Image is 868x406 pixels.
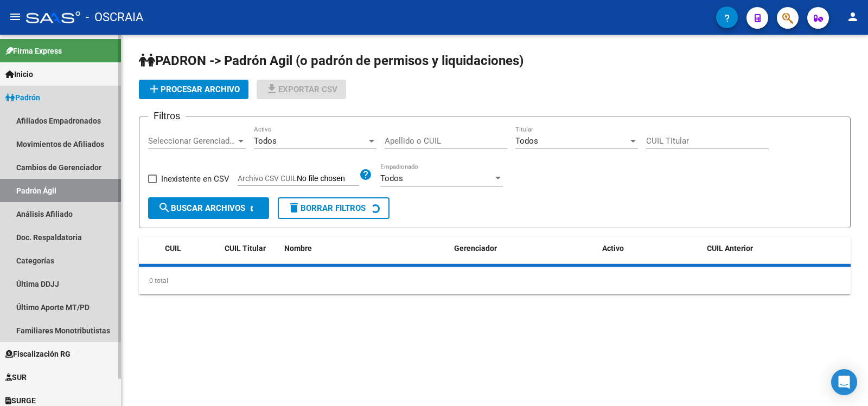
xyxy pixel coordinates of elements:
mat-icon: menu [9,10,22,23]
mat-icon: file_download [265,82,278,95]
span: Inicio [5,68,33,80]
datatable-header-cell: Gerenciador [450,237,598,260]
span: - OSCRAIA [86,5,143,29]
mat-icon: help [359,168,372,181]
span: Todos [254,136,277,146]
mat-icon: person [846,10,859,23]
input: Archivo CSV CUIL [297,174,359,184]
datatable-header-cell: Nombre [280,237,450,260]
span: Archivo CSV CUIL [238,174,297,183]
span: PADRON -> Padrón Agil (o padrón de permisos y liquidaciones) [139,53,524,68]
span: Procesar archivo [148,85,240,94]
datatable-header-cell: Activo [598,237,703,260]
datatable-header-cell: CUIL Titular [220,237,280,260]
mat-icon: search [158,201,171,214]
span: Todos [380,173,403,183]
span: Buscar Archivos [158,203,245,213]
mat-icon: add [148,82,161,95]
button: Exportar CSV [257,80,346,99]
h3: Filtros [148,108,186,124]
span: Padrón [5,92,40,104]
span: CUIL Anterior [707,244,753,253]
span: Borrar Filtros [288,203,366,213]
span: Gerenciador [454,244,497,253]
span: CUIL [165,244,181,253]
div: Open Intercom Messenger [831,369,857,395]
span: CUIL Titular [225,244,266,253]
div: 0 total [139,267,851,294]
datatable-header-cell: CUIL Anterior [703,237,851,260]
span: Nombre [284,244,312,253]
datatable-header-cell: CUIL [161,237,220,260]
span: Activo [602,244,624,253]
span: SUR [5,371,27,383]
span: Firma Express [5,45,62,57]
span: Exportar CSV [265,85,337,94]
button: Buscar Archivos [148,197,269,219]
button: Procesar archivo [139,80,248,99]
span: Inexistente en CSV [161,172,229,185]
button: Borrar Filtros [278,197,390,219]
span: Todos [515,136,538,146]
mat-icon: delete [288,201,301,214]
span: Seleccionar Gerenciador [148,136,236,146]
span: Fiscalización RG [5,348,71,360]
